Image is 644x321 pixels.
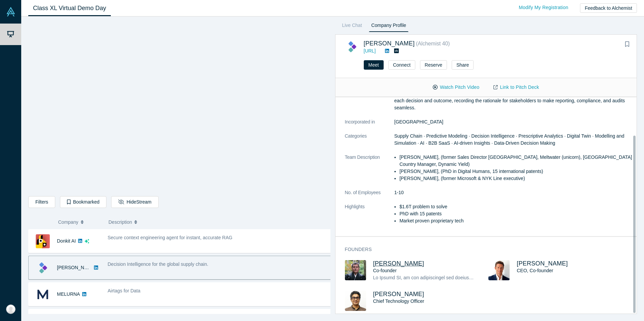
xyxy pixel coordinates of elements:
img: Evan Burkosky's Profile Image [488,260,510,280]
a: [PERSON_NAME] [517,260,568,267]
button: Bookmarked [60,196,106,208]
img: Alchemist Vault Logo [6,7,15,16]
svg: dsa ai sparkles [85,239,89,244]
span: Co-founder [373,268,397,273]
a: Company Profile [369,21,408,32]
img: Naomi Walch's Account [6,305,15,314]
li: PhD with 15 patents [399,210,632,217]
dd: 1-10 [394,189,633,196]
a: Live Chat [340,21,364,32]
a: [PERSON_NAME] [373,260,424,267]
small: ( Alchemist 40 ) [416,41,450,46]
button: Reserve [420,60,447,70]
span: Supply Chain · Predictive Modeling · Decision Intelligence · Prescriptive Analytics · Digital Twi... [394,133,624,146]
button: Company [58,215,102,229]
button: Filters [28,196,55,208]
dt: Categories [345,133,394,154]
dt: Highlights [345,203,394,231]
span: CEO, Co-founder [517,268,553,273]
span: Airtags for Data [108,288,140,293]
dt: Team Description [345,154,394,189]
a: [PERSON_NAME] [373,291,424,297]
a: Modify My Registration [512,2,575,13]
span: Company [58,215,78,229]
button: Feedback to Alchemist [580,3,637,13]
button: Description [108,215,326,229]
button: Meet [364,60,384,70]
img: Kimaru AI's Logo [345,40,359,54]
button: Bookmark [622,40,632,49]
li: $1.6T problem to solve [399,203,632,210]
img: Donkit AI's Logo [36,234,50,248]
a: [URL] [364,48,376,53]
button: HideStream [111,196,158,208]
li: [PERSON_NAME], (former Microsoft & NYK Line executive) [399,175,632,182]
img: Kimaru AI's Logo [36,261,50,275]
img: MELURNA's Logo [36,287,50,301]
li: Market proven proprietary tech [399,217,632,224]
dt: Incorporated in [345,118,394,133]
img: Dr Hareesh Nambiar's Profile Image [345,291,366,311]
a: [PERSON_NAME] [57,265,96,270]
dd: [GEOGRAPHIC_DATA] [394,118,633,126]
span: Description [108,215,132,229]
button: Share [452,60,474,70]
a: [PERSON_NAME] [364,40,415,47]
button: Watch Pitch Video [426,81,486,93]
span: Secure context engineering agent for instant, accurate RAG [108,235,232,240]
img: Sinjin Wolf's Profile Image [345,260,366,280]
button: Connect [388,60,415,70]
h3: Founders [345,246,623,253]
dt: No. of Employees [345,189,394,203]
li: [PERSON_NAME], (former Sales Director [GEOGRAPHIC_DATA], Meltwater (unicorn), [GEOGRAPHIC_DATA] C... [399,154,632,168]
span: Decision Intelligence for the global supply chain. [108,261,208,267]
a: Link to Pitch Deck [486,81,546,93]
iframe: Alchemist Class XL Demo Day: Vault [29,22,330,191]
a: Class XL Virtual Demo Day [28,0,111,16]
li: [PERSON_NAME], (PhD in Digital Humans, 15 international patents) [399,168,632,175]
span: Chief Technology Officer [373,298,424,304]
a: MELURNA [57,291,80,297]
a: Donkit AI [57,238,76,244]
